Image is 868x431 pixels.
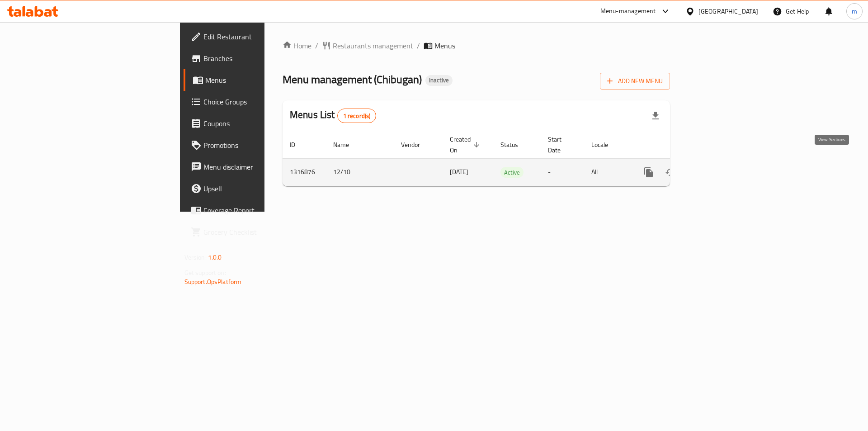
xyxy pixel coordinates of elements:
[184,69,325,91] a: Menus
[203,118,318,129] span: Coupons
[184,178,325,199] a: Upsell
[638,161,660,183] button: more
[283,131,732,186] table: enhanced table
[203,140,318,151] span: Promotions
[500,167,524,178] span: Active
[337,109,377,123] div: Total records count
[283,69,422,90] span: Menu management ( Chibugan )
[184,113,325,134] a: Coupons
[203,227,318,237] span: Grocery Checklist
[548,134,573,156] span: Start Date
[205,75,318,85] span: Menus
[584,158,631,186] td: All
[631,131,732,159] th: Actions
[401,139,432,150] span: Vendor
[450,134,482,156] span: Created On
[852,6,857,16] span: m
[290,108,376,123] h2: Menus List
[333,139,361,150] span: Name
[184,26,325,47] a: Edit Restaurant
[600,73,670,90] button: Add New Menu
[660,161,681,183] button: Change Status
[450,166,468,178] span: [DATE]
[645,105,666,127] div: Export file
[208,251,222,263] span: 1.0.0
[607,76,663,87] span: Add New Menu
[290,139,307,150] span: ID
[203,205,318,216] span: Coverage Report
[203,183,318,194] span: Upsell
[203,96,318,107] span: Choice Groups
[698,6,758,16] div: [GEOGRAPHIC_DATA]
[203,31,318,42] span: Edit Restaurant
[184,199,325,221] a: Coverage Report
[541,158,584,186] td: -
[500,139,530,150] span: Status
[283,40,670,51] nav: breadcrumb
[184,134,325,156] a: Promotions
[203,53,318,64] span: Branches
[184,276,242,288] a: Support.OpsPlatform
[333,40,413,51] span: Restaurants management
[425,76,453,84] span: Inactive
[184,47,325,69] a: Branches
[184,221,325,243] a: Grocery Checklist
[338,112,376,120] span: 1 record(s)
[184,251,207,263] span: Version:
[434,40,455,51] span: Menus
[417,40,420,51] li: /
[500,167,524,178] div: Active
[591,139,620,150] span: Locale
[322,40,413,51] a: Restaurants management
[600,6,656,17] div: Menu-management
[326,158,394,186] td: 12/10
[184,267,226,279] span: Get support on:
[184,91,325,113] a: Choice Groups
[203,161,318,172] span: Menu disclaimer
[184,156,325,178] a: Menu disclaimer
[425,75,453,86] div: Inactive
